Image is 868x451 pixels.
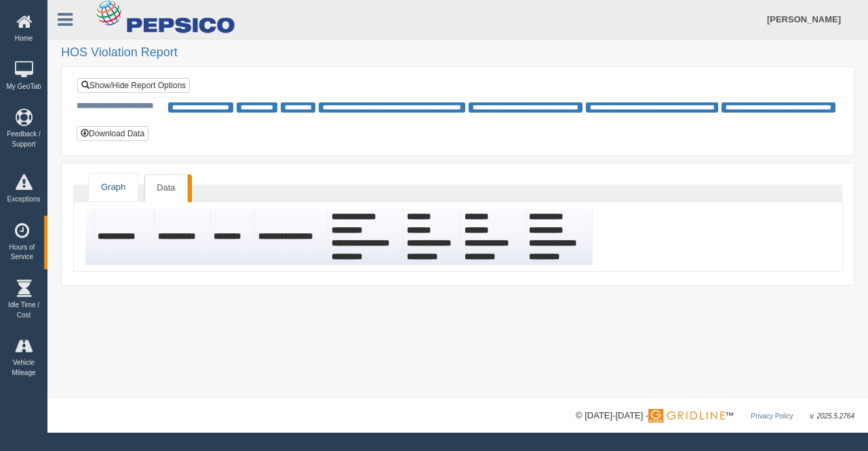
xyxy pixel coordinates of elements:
a: Data [144,174,187,202]
div: © [DATE]-[DATE] - ™ [576,409,854,423]
a: Privacy Policy [751,412,793,420]
span: v. 2025.5.2764 [810,412,854,420]
a: Graph [89,174,138,201]
img: Gridline [648,409,725,423]
a: Show/Hide Report Options [77,78,190,93]
button: Download Data [77,126,149,141]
